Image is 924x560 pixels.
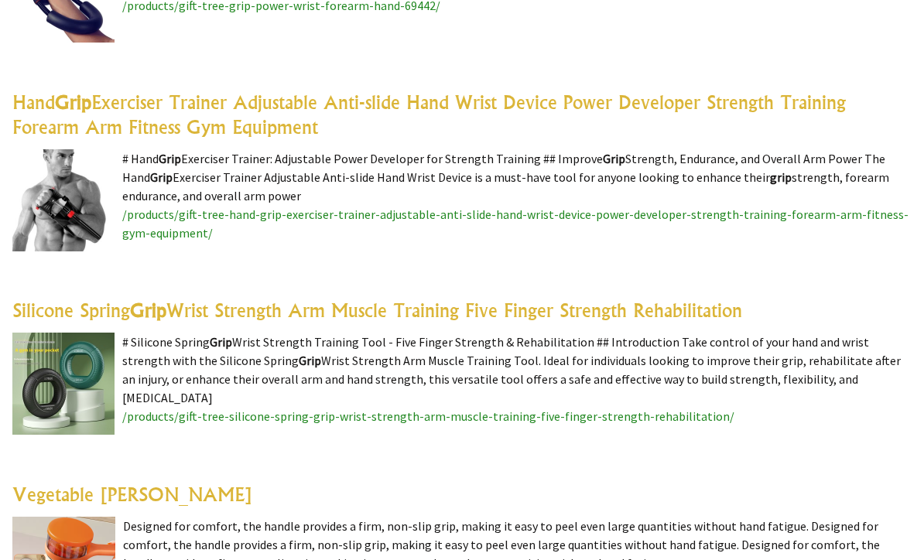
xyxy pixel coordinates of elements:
[122,408,734,424] a: /products/gift-tree-silicone-spring-grip-wrist-strength-arm-muscle-training-five-finger-strength-...
[55,90,91,114] highlight: Grip
[210,334,232,350] highlight: Grip
[159,151,181,166] highlight: Grip
[12,299,742,322] a: Silicone SpringGripWrist Strength Arm Muscle Training Five Finger Strength Rehabilitation
[12,90,846,138] a: HandGripExerciser Trainer Adjustable Anti-slide Hand Wrist Device Power Developer Strength Traini...
[12,333,115,435] img: Silicone Spring Grip Wrist Strength Arm Muscle Training Five Finger Strength Rehabilitation
[122,207,909,241] a: /products/gift-tree-hand-grip-exerciser-trainer-adjustable-anti-slide-hand-wrist-device-power-dev...
[299,353,321,368] highlight: Grip
[603,151,625,166] highlight: Grip
[12,483,252,506] a: Vegetable [PERSON_NAME]
[150,169,173,185] highlight: Grip
[130,299,166,322] highlight: Grip
[770,169,792,185] highlight: grip
[12,149,115,251] img: Hand Grip Exerciser Trainer Adjustable Anti-slide Hand Wrist Device Power Developer Strength Trai...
